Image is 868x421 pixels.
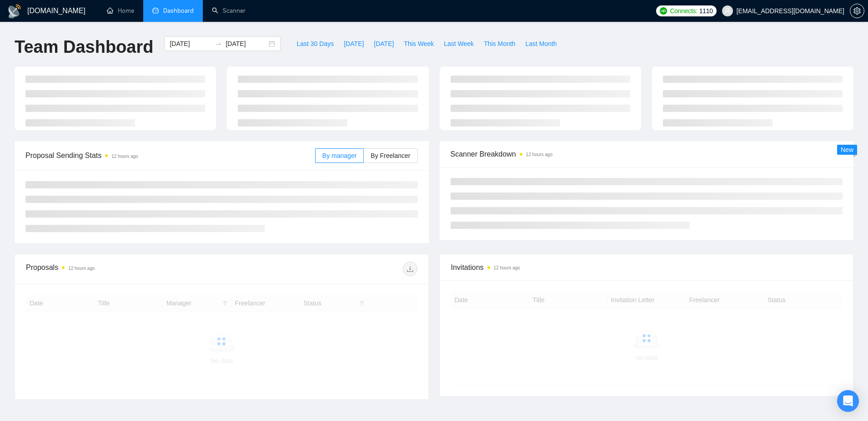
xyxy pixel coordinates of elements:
[374,39,394,49] span: [DATE]
[670,6,697,16] span: Connects:
[170,39,211,49] input: Start date
[215,40,222,47] span: to
[399,36,439,51] button: This Week
[212,7,246,15] a: searchScanner
[26,262,221,276] div: Proposals
[484,39,515,49] span: This Month
[479,36,520,51] button: This Month
[520,36,562,51] button: Last Month
[215,40,222,47] span: swap-right
[111,154,138,159] time: 12 hours ago
[371,152,410,159] span: By Freelancer
[494,265,520,270] time: 12 hours ago
[7,4,22,19] img: logo
[226,39,267,49] input: End date
[163,7,194,15] span: Dashboard
[291,36,339,51] button: Last 30 Days
[339,36,369,51] button: [DATE]
[724,8,731,14] span: user
[850,4,864,18] button: setting
[25,150,315,161] span: Proposal Sending Stats
[451,148,843,160] span: Scanner Breakdown
[369,36,399,51] button: [DATE]
[344,39,364,49] span: [DATE]
[296,39,334,49] span: Last 30 Days
[439,36,479,51] button: Last Week
[526,152,552,157] time: 12 hours ago
[404,39,434,49] span: This Week
[837,390,859,412] div: Open Intercom Messenger
[850,7,864,15] a: setting
[322,152,356,159] span: By manager
[152,7,159,14] span: dashboard
[699,6,713,16] span: 1110
[107,7,134,15] a: homeHome
[850,7,864,15] span: setting
[525,39,557,49] span: Last Month
[15,36,153,58] h1: Team Dashboard
[841,146,853,153] span: New
[660,7,667,15] img: upwork-logo.png
[451,262,843,273] span: Invitations
[444,39,474,49] span: Last Week
[68,266,95,271] time: 12 hours ago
